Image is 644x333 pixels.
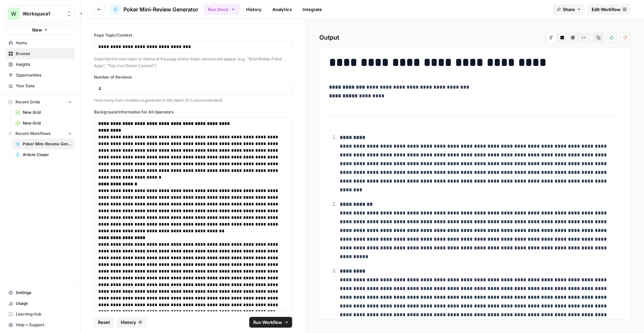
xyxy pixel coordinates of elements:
label: Number of Reviews [94,74,292,80]
a: Your Data [5,81,75,91]
button: New [5,25,75,35]
a: Analytics [268,4,296,15]
span: Insights [16,61,72,67]
button: Help + Support [5,320,75,330]
span: Settings [16,290,72,296]
span: W [11,10,16,18]
span: Poker Mini-Review Generator [23,141,72,147]
span: Share [563,6,575,13]
span: Home [16,40,72,46]
button: Run Once [204,4,239,15]
a: New Grid [12,118,75,129]
a: Insights [5,59,75,70]
input: 4 [98,85,288,91]
span: New Grid [23,120,72,126]
span: New [32,27,42,33]
button: History [117,317,146,328]
a: Home [5,38,75,48]
span: Run Workflow [253,319,282,326]
span: Recent Workflows [15,131,50,137]
button: Workspace: Workspace1 [5,5,75,22]
span: Article Closer [23,152,72,158]
a: History [242,4,266,15]
a: Poker Mini-Review Generator [12,139,75,149]
p: Describe the main topic or theme of the page where these reviews will appear (e.g., "Best Mobile ... [94,56,292,69]
p: How many mini-reviews to generate in this batch (3-5 recommended) [94,97,292,104]
span: Browse [16,51,72,57]
a: Settings [5,287,75,298]
button: Recent Workflows [5,129,75,139]
span: Usage [16,300,72,306]
a: New Grid [12,107,75,118]
span: Opportunities [16,72,72,78]
span: New Grid [23,109,72,115]
label: Background Information for All Operators [94,109,292,115]
a: Poker Mini-Review Generator [110,4,198,15]
button: Reset [94,317,114,328]
button: Recent Grids [5,97,75,107]
label: Page Topic/Context [94,32,292,38]
a: Article Closer [12,149,75,160]
span: Workspace1 [22,10,63,17]
span: Help + Support [16,322,72,328]
a: Browse [5,48,75,59]
a: Opportunities [5,70,75,81]
span: Your Data [16,83,72,89]
span: History [121,319,136,326]
span: Reset [98,319,110,326]
button: Share [553,4,585,15]
button: Run Workflow [249,317,292,328]
a: Integrate [299,4,326,15]
span: Poker Mini-Review Generator [123,5,198,13]
a: Edit Workflow [588,4,631,15]
h2: Output [319,32,631,43]
span: Learning Hub [16,311,72,317]
span: Edit Workflow [592,6,621,13]
a: Usage [5,298,75,309]
span: Recent Grids [15,99,40,105]
a: Learning Hub [5,309,75,320]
